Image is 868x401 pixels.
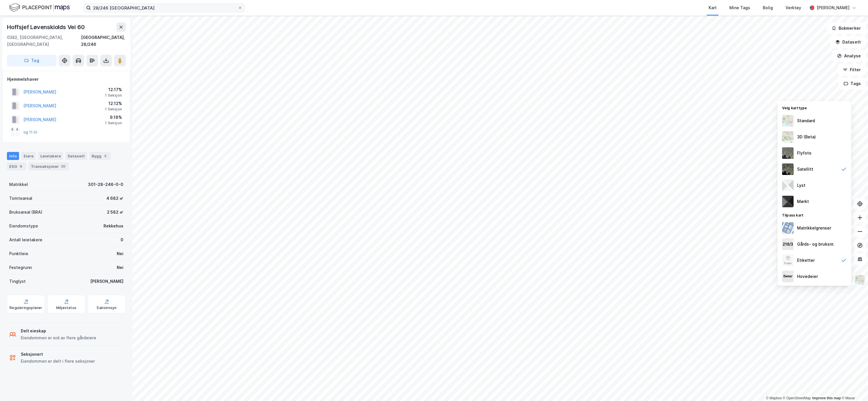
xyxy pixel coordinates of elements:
[797,241,834,248] div: Gårds- og bruksnr.
[56,306,76,310] div: Miljøstatus
[817,4,850,11] div: [PERSON_NAME]
[797,150,811,157] div: Flyfoto
[797,182,805,189] div: Lyst
[117,250,123,257] div: Nei
[60,163,67,169] div: 20
[7,22,86,32] div: Hoffsjef Løvenskiolds Vei 60
[105,86,122,93] div: 12.17%
[106,195,123,202] div: 4 682 ㎡
[21,327,96,334] div: Delt eieskap
[21,351,95,358] div: Seksjonert
[839,78,866,89] button: Tags
[729,4,750,11] div: Mine Tags
[783,396,811,400] a: OpenStreetMap
[763,4,773,11] div: Bolig
[777,210,851,220] div: Tilpass kart
[105,100,122,107] div: 12.12%
[812,396,841,400] a: Improve this map
[97,306,117,310] div: Saksinnsyn
[797,273,818,280] div: Hovedeier
[120,236,123,243] div: 0
[827,22,866,34] button: Bokmerker
[838,64,866,76] button: Filter
[9,236,42,243] div: Antall leietakere
[7,152,19,160] div: Info
[797,117,815,124] div: Standard
[105,114,122,121] div: 9.18%
[18,163,24,169] div: 6
[832,50,866,62] button: Analyse
[107,209,123,216] div: 2 582 ㎡
[797,133,816,140] div: 3D (Beta)
[29,162,69,170] div: Transaksjoner
[117,264,123,271] div: Nei
[782,163,794,175] img: 9k=
[88,181,123,188] div: 301-28-246-0-0
[782,255,794,266] img: Z
[21,358,95,365] div: Eiendommen er delt i flere seksjoner
[7,76,125,83] div: Hjemmelshaver
[9,195,32,202] div: Tomteareal
[7,55,57,66] button: Tag
[9,278,26,285] div: Tinglyst
[105,121,122,125] div: 1 Seksjon
[7,162,26,170] div: ESG
[786,4,801,11] div: Verktøy
[854,274,865,285] img: Z
[782,180,794,191] img: luj3wr1y2y3+OchiMxRmMxRlscgabnMEmZ7DJGWxyBpucwSZnsMkZbHIGm5zBJmewyRlscgabnMEmZ7DJGWxyBpucwSZnsMkZ...
[782,222,794,234] img: cadastreBorders.cfe08de4b5ddd52a10de.jpeg
[797,198,809,205] div: Mørkt
[90,278,123,285] div: [PERSON_NAME]
[766,396,782,400] a: Mapbox
[797,225,831,231] div: Matrikkelgrenser
[782,115,794,127] img: Z
[89,152,111,160] div: Bygg
[105,107,122,112] div: 1 Seksjon
[103,223,123,229] div: Rekkehus
[9,3,70,13] img: logo.f888ab2527a4732fd821a326f86c7f29.svg
[839,373,868,401] iframe: Chat Widget
[782,147,794,159] img: Z
[91,3,238,12] input: Søk på adresse, matrikkel, gårdeiere, leietakere eller personer
[797,166,813,173] div: Satellitt
[7,34,81,48] div: 0382, [GEOGRAPHIC_DATA], [GEOGRAPHIC_DATA]
[839,373,868,401] div: Kontrollprogram for chat
[38,152,63,160] div: Leietakere
[10,306,42,310] div: Reguleringsplaner
[831,36,866,48] button: Datasett
[777,102,851,113] div: Velg karttype
[9,181,28,188] div: Matrikkel
[709,4,717,11] div: Kart
[65,152,87,160] div: Datasett
[21,334,96,341] div: Eiendommen er eid av flere gårdeiere
[9,264,32,271] div: Festegrunn
[9,223,38,229] div: Eiendomstype
[81,34,126,48] div: [GEOGRAPHIC_DATA], 28/246
[9,209,42,216] div: Bruksareal (BRA)
[782,271,794,282] img: majorOwner.b5e170eddb5c04bfeeff.jpeg
[782,196,794,207] img: nCdM7BzjoCAAAAAElFTkSuQmCC
[103,153,108,159] div: 3
[797,257,815,264] div: Etiketter
[21,152,36,160] div: Eiere
[782,131,794,143] img: Z
[105,93,122,98] div: 1 Seksjon
[782,238,794,250] img: cadastreKeys.547ab17ec502f5a4ef2b.jpeg
[9,250,28,257] div: Punktleie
